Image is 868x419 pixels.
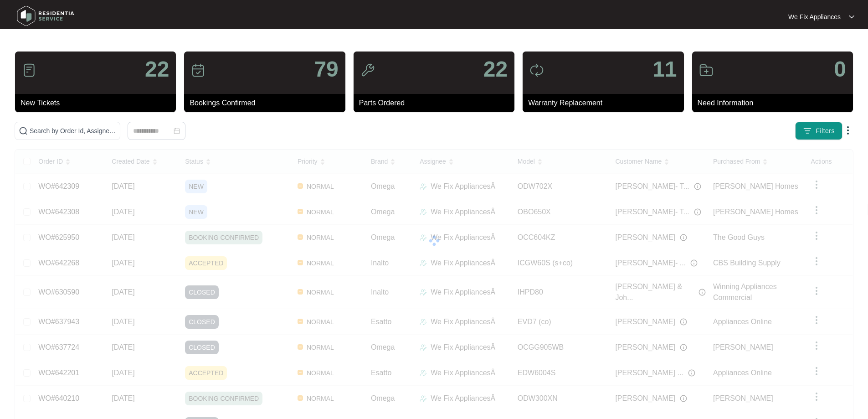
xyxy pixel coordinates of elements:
[652,58,677,80] p: 11
[190,98,345,109] p: Bookings Confirmed
[788,12,841,21] p: We Fix Appliances
[19,126,28,135] img: search-icon
[699,63,714,78] img: icon
[849,15,854,19] img: dropdown arrow
[314,58,338,80] p: 79
[145,58,169,80] p: 22
[483,58,508,80] p: 22
[360,63,375,78] img: icon
[21,98,176,109] p: New Tickets
[528,98,683,109] p: Warranty Replacement
[803,126,812,135] img: filter icon
[22,63,36,78] img: icon
[834,58,846,80] p: 0
[795,122,842,140] button: filter iconFilters
[14,2,77,30] img: residentia service logo
[30,126,116,136] input: Search by Order Id, Assignee Name, Customer Name, Brand and Model
[842,125,853,136] img: dropdown arrow
[698,98,853,109] p: Need Information
[529,63,544,78] img: icon
[191,63,205,78] img: icon
[816,126,835,136] span: Filters
[359,98,514,109] p: Parts Ordered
